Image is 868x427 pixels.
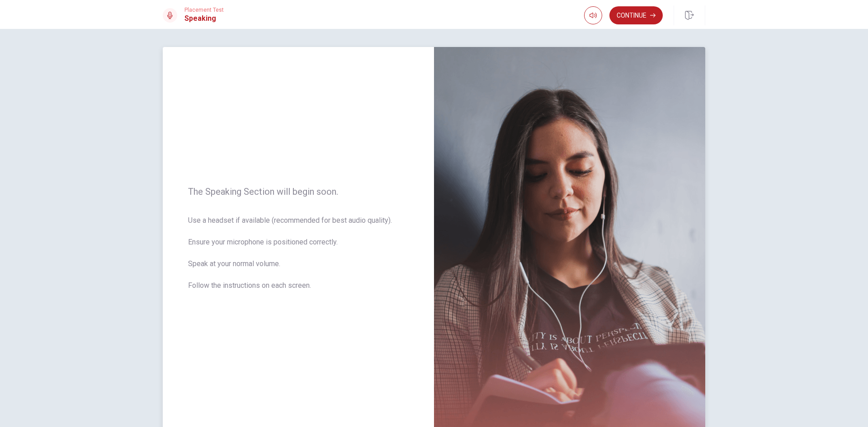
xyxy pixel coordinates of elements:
[184,7,224,13] span: Placement Test
[188,186,409,197] span: The Speaking Section will begin soon.
[609,6,663,24] button: Continue
[188,215,409,302] span: Use a headset if available (recommended for best audio quality). Ensure your microphone is positi...
[184,13,224,24] h1: Speaking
